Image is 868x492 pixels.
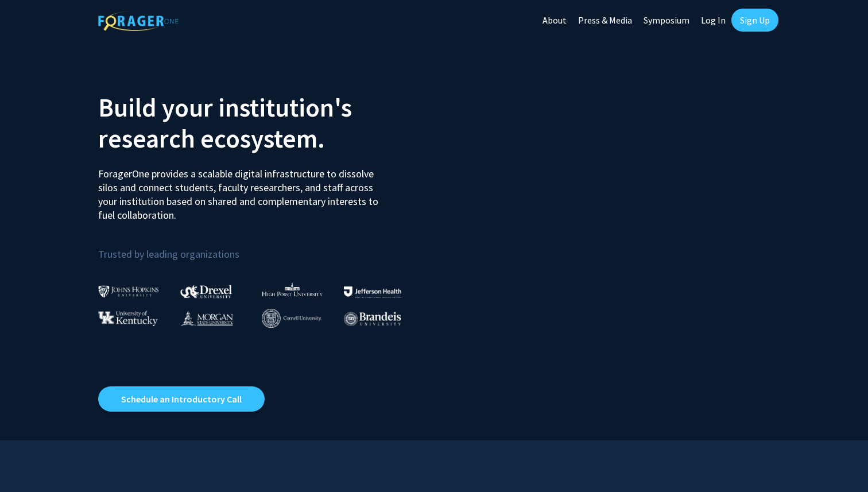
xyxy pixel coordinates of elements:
a: Opens in a new tab [98,386,265,412]
p: Trusted by leading organizations [98,231,425,263]
img: Morgan State University [180,311,233,326]
img: High Point University [262,282,323,296]
h2: Build your institution's research ecosystem. [98,92,425,154]
a: Sign Up [731,9,778,32]
img: University of Kentucky [98,311,158,326]
img: Brandeis University [344,312,401,326]
img: ForagerOne Logo [98,11,179,31]
img: Johns Hopkins University [98,285,159,297]
img: Thomas Jefferson University [344,286,401,297]
p: ForagerOne provides a scalable digital infrastructure to dissolve silos and connect students, fac... [98,158,386,222]
img: Cornell University [262,309,321,328]
img: Drexel University [180,285,232,298]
